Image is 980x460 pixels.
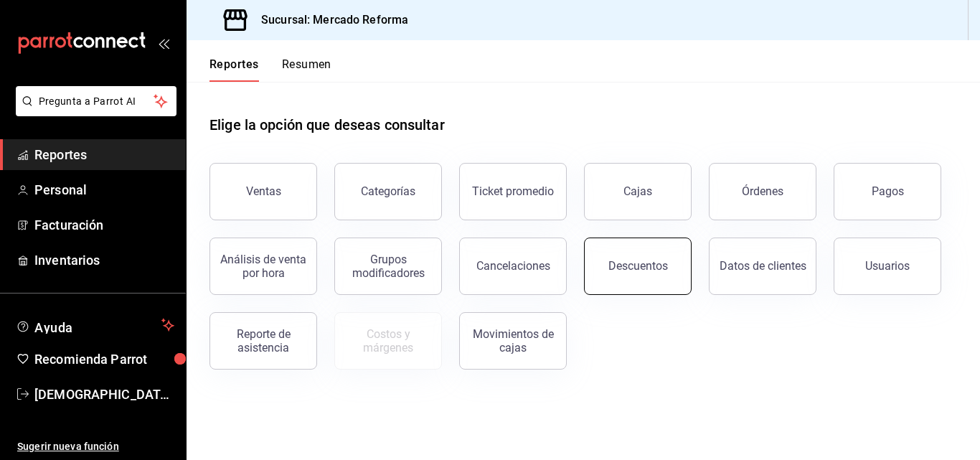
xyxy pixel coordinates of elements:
div: Descuentos [608,259,668,273]
div: Cancelaciones [476,259,550,273]
h1: Elige la opción que deseas consultar [209,114,445,136]
button: Contrata inventarios para ver este reporte [334,312,442,370]
button: Ticket promedio [459,163,567,220]
span: [DEMOGRAPHIC_DATA] De la [PERSON_NAME] [34,385,174,404]
span: Facturación [34,215,174,235]
button: Movimientos de cajas [459,312,567,370]
div: Órdenes [742,184,783,198]
button: Reportes [209,57,259,82]
div: Pagos [872,184,904,198]
button: Descuentos [584,238,692,295]
button: Pregunta a Parrot AI [16,86,176,116]
button: Pagos [834,163,941,220]
button: Cancelaciones [459,238,567,295]
button: open_drawer_menu [158,37,169,49]
div: Grupos modificadores [344,253,433,280]
div: Ticket promedio [472,184,554,198]
button: Datos de clientes [709,238,816,295]
span: Recomienda Parrot [34,349,174,369]
span: Sugerir nueva función [17,439,174,454]
div: Categorías [361,184,415,198]
div: Cajas [623,184,652,198]
div: navigation tabs [209,57,331,82]
div: Datos de clientes [720,259,806,273]
div: Costos y márgenes [344,327,433,355]
span: Inventarios [34,250,174,270]
div: Movimientos de cajas [468,327,557,355]
button: Grupos modificadores [334,238,442,295]
button: Reporte de asistencia [209,312,317,370]
button: Análisis de venta por hora [209,238,317,295]
button: Órdenes [709,163,816,220]
h3: Sucursal: Mercado Reforma [250,11,408,29]
button: Categorías [334,163,442,220]
div: Usuarios [865,259,910,273]
button: Usuarios [834,238,941,295]
button: Resumen [282,57,331,82]
div: Ventas [246,184,281,198]
span: Reportes [34,145,174,164]
a: Pregunta a Parrot AI [10,104,176,119]
div: Reporte de asistencia [219,327,308,355]
span: Pregunta a Parrot AI [39,94,154,109]
button: Cajas [584,163,692,220]
span: Personal [34,180,174,200]
button: Ventas [209,163,317,220]
div: Análisis de venta por hora [219,253,308,280]
span: Ayuda [34,316,156,334]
